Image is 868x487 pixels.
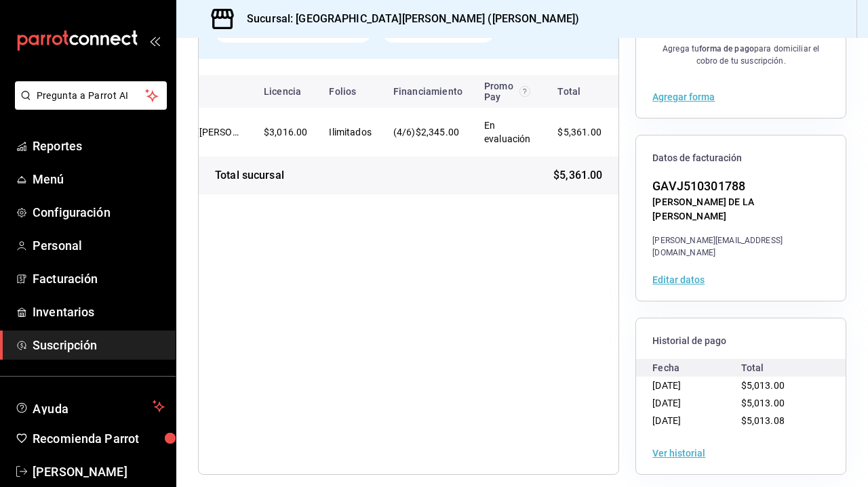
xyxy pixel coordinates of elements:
[652,152,829,165] span: Datos de facturación
[652,92,715,102] button: Agregar forma
[652,394,741,412] div: [DATE]
[9,98,167,112] a: Pregunta a Parrot AI
[553,167,602,184] span: $5,361.00
[37,89,146,103] span: Pregunta a Parrot AI
[519,86,530,97] svg: Recibe un descuento en el costo de tu membresía al cubrir 80% de tus transacciones realizadas con...
[215,167,284,184] div: Total sucursal
[652,448,705,458] button: Ver historial
[541,75,623,108] th: Total
[253,75,318,108] th: Licencia
[149,35,160,46] button: open_drawer_menu
[318,75,382,108] th: Folios
[652,377,741,394] div: [DATE]
[699,44,754,54] strong: forma de pago
[741,380,785,391] span: $5,013.00
[484,81,531,102] div: Promo Pay
[652,412,741,429] div: [DATE]
[652,234,829,259] div: [PERSON_NAME][EMAIL_ADDRESS][DOMAIN_NAME]
[33,170,165,188] span: Menú
[741,415,785,426] span: $5,013.08
[416,127,459,137] span: $2,345.00
[652,195,829,224] div: [PERSON_NAME] DE LA [PERSON_NAME]
[33,303,165,321] span: Inventarios
[382,75,473,108] th: Financiamiento
[33,429,165,448] span: Recomienda Parrot
[393,125,462,140] div: (4/6)
[15,81,167,110] button: Pregunta a Parrot AI
[33,203,165,221] span: Configuración
[557,127,601,137] span: $5,361.00
[652,359,741,377] div: Fecha
[652,275,705,284] button: Editar datos
[33,398,147,415] span: Ayuda
[741,398,785,408] span: $5,013.00
[318,108,382,156] td: Ilimitados
[473,108,542,156] td: En evaluación
[264,127,307,137] span: $3,016.00
[652,335,829,347] span: Historial de pago
[652,43,829,67] div: Agrega tu para domiciliar el cobro de tu suscripción.
[652,177,829,195] div: GAVJ510301788
[33,236,165,255] span: Personal
[33,463,165,481] span: [PERSON_NAME]
[33,336,165,354] span: Suscripción
[236,11,579,27] h3: Sucursal: [GEOGRAPHIC_DATA][PERSON_NAME] ([PERSON_NAME])
[33,270,165,288] span: Facturación
[741,359,829,377] div: Total
[33,137,165,155] span: Reportes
